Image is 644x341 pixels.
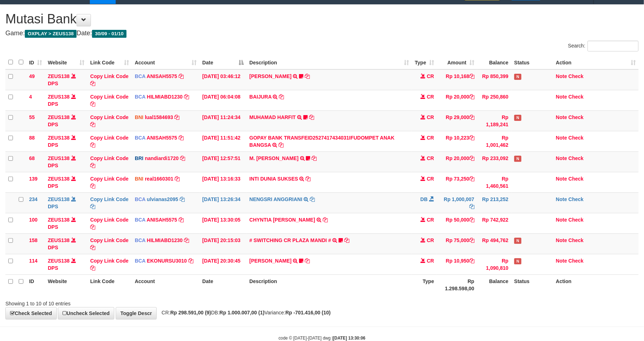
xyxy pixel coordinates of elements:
[29,114,35,120] span: 55
[568,41,639,51] label: Search:
[175,114,180,120] a: Copy lual1584693 to clipboard
[556,237,567,243] a: Note
[344,237,349,243] a: Copy # SWITCHING CR PLAZA MANDI # to clipboard
[477,213,511,233] td: Rp 742,922
[29,258,37,264] span: 114
[514,238,521,244] span: Has Note
[427,73,434,79] span: CR
[469,237,474,243] a: Copy Rp 75,000 to clipboard
[249,73,291,79] a: [PERSON_NAME]
[90,114,129,127] a: Copy Link Code
[135,135,146,141] span: BCA
[199,254,247,274] td: [DATE] 20:30:45
[29,94,32,100] span: 4
[427,217,434,223] span: CR
[569,217,584,223] a: Check
[135,196,146,202] span: BCA
[90,237,129,250] a: Copy Link Code
[477,69,511,90] td: Rp 850,399
[469,204,474,209] a: Copy Rp 1,000,007 to clipboard
[437,172,477,192] td: Rp 73,250
[469,155,474,161] a: Copy Rp 20,000 to clipboard
[514,115,521,121] span: Has Note
[247,55,412,69] th: Description: activate to sort column ascending
[179,217,184,223] a: Copy ANISAH5575 to clipboard
[514,258,521,264] span: Has Note
[569,73,584,79] a: Check
[132,55,199,69] th: Account: activate to sort column ascending
[45,233,87,254] td: DPS
[199,172,247,192] td: [DATE] 13:16:33
[553,274,639,295] th: Action
[158,310,331,315] span: CR: DB: Variance:
[437,274,477,295] th: Rp 1.298.598,00
[199,69,247,90] td: [DATE] 03:46:12
[29,237,37,243] span: 158
[556,73,567,79] a: Note
[116,307,157,319] a: Toggle Descr
[333,336,365,341] strong: [DATE] 13:30:06
[249,196,302,202] a: NENGSRI ANGGRIANI
[90,94,129,107] a: Copy Link Code
[305,176,310,182] a: Copy INTI DUNIA SUKSES to clipboard
[477,55,511,69] th: Balance
[135,237,146,243] span: BCA
[569,135,584,141] a: Check
[199,131,247,151] td: [DATE] 11:51:42
[249,176,298,182] a: INTI DUNIA SUKSES
[5,30,639,37] h4: Game: Date:
[437,110,477,131] td: Rp 29,000
[220,310,264,315] strong: Rp 1.000.007,00 (1)
[469,73,474,79] a: Copy Rp 10,168 to clipboard
[556,176,567,182] a: Note
[5,12,639,26] h1: Mutasi Bank
[92,30,126,38] span: 30/09 - 01/10
[477,233,511,254] td: Rp 494,762
[305,258,310,264] a: Copy AHMAD AGUSTI to clipboard
[147,73,177,79] a: ANISAH5575
[427,258,434,264] span: CR
[477,254,511,274] td: Rp 1,090,810
[312,155,317,161] a: Copy M. FAIZ ALFIN to clipboard
[427,155,434,161] span: CR
[437,69,477,90] td: Rp 10,168
[147,196,178,202] a: ulvianas2095
[45,192,87,213] td: DPS
[437,233,477,254] td: Rp 75,000
[48,176,70,182] a: ZEUS138
[412,274,437,295] th: Type
[437,192,477,213] td: Rp 1,000,007
[48,94,70,100] a: ZEUS138
[588,41,639,51] input: Search:
[569,155,584,161] a: Check
[135,258,146,264] span: BCA
[180,155,185,161] a: Copy nandiardi1720 to clipboard
[511,274,553,295] th: Status
[427,114,434,120] span: CR
[569,114,584,120] a: Check
[5,297,263,307] div: Showing 1 to 10 of 10 entries
[25,30,77,38] span: OXPLAY > ZEUS138
[45,131,87,151] td: DPS
[437,213,477,233] td: Rp 50,000
[556,114,567,120] a: Note
[135,155,143,161] span: BRI
[29,176,37,182] span: 139
[477,131,511,151] td: Rp 1,001,462
[249,237,331,243] a: # SWITCHING CR PLAZA MANDI #
[477,274,511,295] th: Balance
[147,135,177,141] a: ANISAH5575
[310,196,315,202] a: Copy NENGSRI ANGGRIANI to clipboard
[514,156,521,162] span: Has Note
[45,254,87,274] td: DPS
[511,55,553,69] th: Status
[199,233,247,254] td: [DATE] 20:15:03
[249,155,299,161] a: M. [PERSON_NAME]
[309,114,314,120] a: Copy MUHAMAD HARFIT to clipboard
[45,69,87,90] td: DPS
[179,73,184,79] a: Copy ANISAH5575 to clipboard
[48,73,70,79] a: ZEUS138
[427,135,434,141] span: CR
[199,110,247,131] td: [DATE] 11:24:34
[469,135,474,141] a: Copy Rp 10,223 to clipboard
